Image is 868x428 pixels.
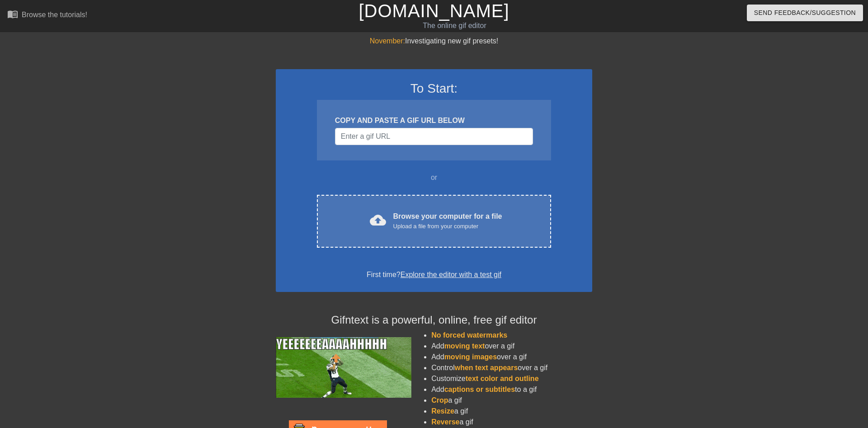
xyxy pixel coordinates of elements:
[393,222,502,231] div: Upload a file from your computer
[335,128,533,145] input: Username
[370,37,405,45] span: November:
[7,9,18,19] span: menu_book
[754,7,856,19] span: Send Feedback/Suggestion
[431,373,592,384] li: Customize
[431,396,448,404] span: Crop
[431,395,592,406] li: a gif
[444,342,485,350] span: moving text
[276,314,592,327] h4: Gifntext is a powerful, online, free gif editor
[276,36,592,47] div: Investigating new gif presets!
[276,337,411,398] img: football_small.gif
[288,269,580,280] div: First time?
[393,211,502,231] div: Browse your computer for a file
[466,375,539,382] span: text color and outline
[747,5,863,21] button: Send Feedback/Suggestion
[444,386,515,393] span: captions or subtitles
[431,418,459,426] span: Reverse
[431,406,592,417] li: a gif
[22,11,87,19] div: Browse the tutorials!
[431,407,454,415] span: Resize
[431,384,592,395] li: Add to a gif
[431,341,592,352] li: Add over a gif
[444,353,497,361] span: moving images
[370,212,386,228] span: cloud_upload
[359,1,509,21] a: [DOMAIN_NAME]
[431,331,507,339] span: No forced watermarks
[431,362,592,373] li: Control over a gif
[401,271,501,278] a: Explore the editor with a test gif
[299,172,569,183] div: or
[431,352,592,362] li: Add over a gif
[455,364,518,372] span: when text appears
[335,115,533,126] div: COPY AND PASTE A GIF URL BELOW
[288,81,580,96] h3: To Start:
[431,417,592,428] li: a gif
[7,9,87,23] a: Browse the tutorials!
[294,20,615,31] div: The online gif editor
